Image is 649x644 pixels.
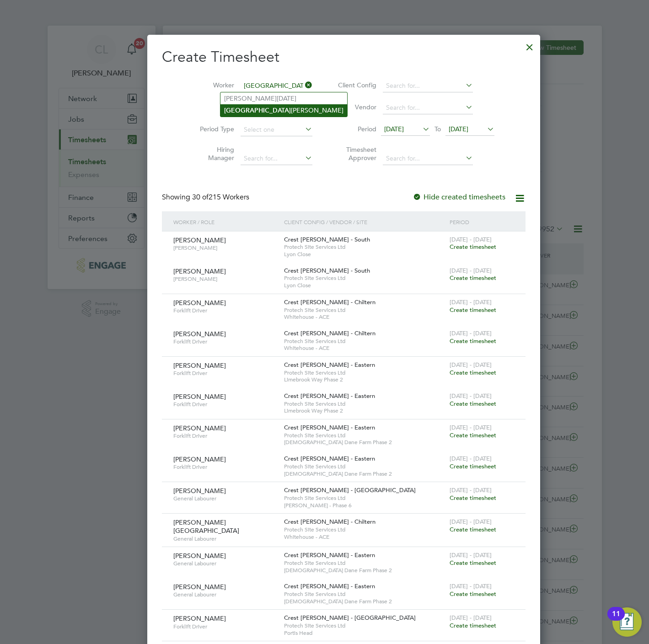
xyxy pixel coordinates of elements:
label: Period [335,125,376,133]
div: Worker / Role [171,211,282,232]
span: Protech Site Services Ltd [284,400,445,408]
span: [PERSON_NAME] [173,392,226,401]
div: Client Config / Vendor / Site [282,211,447,232]
span: Protech Site Services Ltd [284,243,445,251]
span: Create timesheet [450,306,496,314]
span: Create timesheet [450,494,496,502]
span: [PERSON_NAME] [173,236,226,244]
span: Portis Head [284,629,445,637]
span: Crest [PERSON_NAME] - Eastern [284,551,375,559]
span: [DATE] - [DATE] [450,486,492,494]
label: Worker [193,81,234,89]
span: [DATE] - [DATE] [450,455,492,462]
span: [DATE] - [DATE] [450,518,492,526]
span: [DEMOGRAPHIC_DATA] Dane Farm Phase 2 [284,470,445,478]
span: [DATE] [384,125,404,133]
span: General Labourer [173,535,277,542]
span: Protech Site Services Ltd [284,369,445,376]
span: Protech Site Services Ltd [284,590,445,598]
span: Create timesheet [450,243,496,251]
span: [DATE] - [DATE] [450,267,492,274]
input: Search for... [383,80,473,92]
span: Protech Site Services Ltd [284,463,445,470]
span: [DATE] - [DATE] [450,582,492,590]
span: Forklift Driver [173,401,277,408]
span: Whitehouse - ACE [284,533,445,541]
span: Crest [PERSON_NAME] - Chiltern [284,518,375,526]
span: 215 Workers [192,193,249,202]
input: Search for... [383,152,473,165]
span: [PERSON_NAME] [173,299,226,307]
span: Crest [PERSON_NAME] - South [284,267,370,274]
span: Crest [PERSON_NAME] - [GEOGRAPHIC_DATA] [284,614,416,622]
span: [DATE] - [DATE] [450,329,492,337]
b: [GEOGRAPHIC_DATA] [224,107,291,114]
span: Limebrook Way Phase 2 [284,407,445,414]
span: Create timesheet [450,400,496,408]
span: Forklift Driver [173,370,277,377]
li: [PERSON_NAME] [220,104,347,117]
div: 11 [612,614,620,626]
span: Lyon Close [284,282,445,289]
span: [PERSON_NAME] [173,275,277,283]
label: Site [193,103,234,111]
span: [DATE] - [DATE] [450,298,492,306]
span: Crest [PERSON_NAME] - [GEOGRAPHIC_DATA] [284,486,416,494]
span: Whitehouse - ACE [284,313,445,321]
span: Forklift Driver [173,463,277,471]
span: To [432,123,444,135]
span: Create timesheet [450,337,496,345]
span: Forklift Driver [173,623,277,630]
span: Create timesheet [450,590,496,598]
span: [PERSON_NAME] [173,455,226,463]
span: [DEMOGRAPHIC_DATA] Dane Farm Phase 2 [284,598,445,605]
span: Forklift Driver [173,307,277,314]
span: Create timesheet [450,526,496,533]
span: [PERSON_NAME] [173,244,277,252]
span: Create timesheet [450,559,496,567]
span: [DATE] - [DATE] [450,551,492,559]
span: [DEMOGRAPHIC_DATA] Dane Farm Phase 2 [284,567,445,574]
label: Vendor [335,103,376,111]
label: Client Config [335,81,376,89]
span: Crest [PERSON_NAME] - Eastern [284,424,375,431]
span: Protech Site Services Ltd [284,432,445,439]
span: General Labourer [173,591,277,598]
span: Crest [PERSON_NAME] - Chiltern [284,298,375,306]
span: [DATE] - [DATE] [450,236,492,243]
div: Period [447,211,516,232]
span: Crest [PERSON_NAME] - Eastern [284,361,375,369]
span: Limebrook Way Phase 2 [284,376,445,383]
span: [DEMOGRAPHIC_DATA] Dane Farm Phase 2 [284,439,445,446]
span: Crest [PERSON_NAME] - Eastern [284,582,375,590]
span: [DATE] - [DATE] [450,361,492,369]
input: Select one [241,123,312,136]
span: [PERSON_NAME][GEOGRAPHIC_DATA] [173,518,239,535]
span: Create timesheet [450,274,496,282]
span: [PERSON_NAME] [173,583,226,591]
label: Period Type [193,125,234,133]
span: 30 of [192,193,209,202]
button: Open Resource Center, 11 new notifications [612,607,642,637]
span: [DATE] - [DATE] [450,424,492,431]
span: Lyon Close [284,251,445,258]
label: Hiring Manager [193,145,234,162]
span: [PERSON_NAME] [173,552,226,560]
span: Protech Site Services Ltd [284,494,445,502]
label: Hide created timesheets [413,193,505,202]
span: Create timesheet [450,431,496,439]
span: [PERSON_NAME] [173,424,226,432]
h2: Create Timesheet [162,48,526,67]
div: Showing [162,193,251,202]
span: Protech Site Services Ltd [284,559,445,567]
span: [DATE] - [DATE] [450,392,492,400]
span: Whitehouse - ACE [284,344,445,352]
span: Protech Site Services Ltd [284,274,445,282]
span: Protech Site Services Ltd [284,306,445,314]
span: Create timesheet [450,462,496,470]
span: [PERSON_NAME] [173,361,226,370]
span: [DATE] - [DATE] [450,614,492,622]
span: [PERSON_NAME] - Phase 6 [284,502,445,509]
span: Crest [PERSON_NAME] - Chiltern [284,329,375,337]
li: [PERSON_NAME][DATE] [220,92,347,104]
